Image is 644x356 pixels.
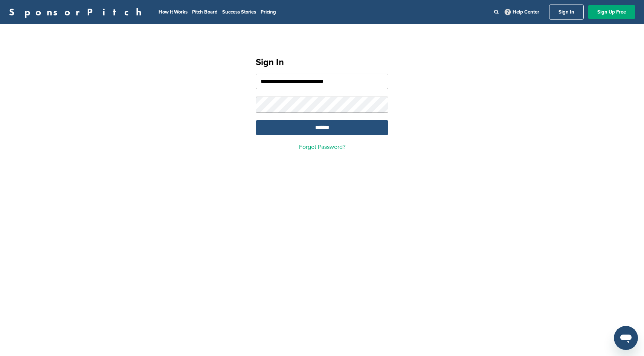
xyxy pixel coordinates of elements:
[299,143,345,151] a: Forgot Password?
[222,9,256,15] a: Success Stories
[503,8,541,17] a: Help Center
[256,56,388,69] h1: Sign In
[588,5,635,19] a: Sign Up Free
[261,9,276,15] a: Pricing
[192,9,218,15] a: Pitch Board
[549,5,584,20] a: Sign In
[9,7,147,17] a: SponsorPitch
[614,326,638,350] iframe: Button to launch messaging window
[159,9,188,15] a: How It Works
